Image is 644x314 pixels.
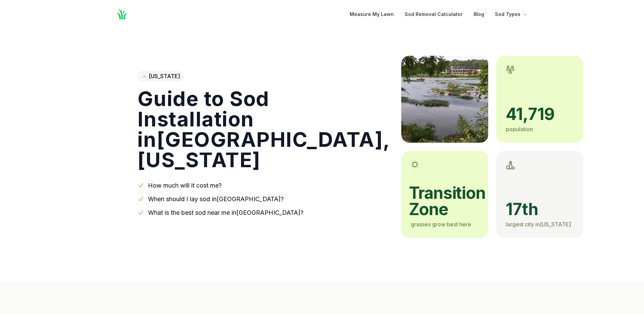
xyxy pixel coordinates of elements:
a: How much will it cost me? [148,182,222,189]
a: Sod Removal Calculator [405,10,463,18]
span: 17th [506,201,574,217]
span: 41,719 [506,106,574,122]
span: transition zone [409,185,479,217]
img: A picture of Danville [401,56,488,143]
a: What is the best sod near me in[GEOGRAPHIC_DATA]? [148,209,303,216]
img: Virginia state outline [142,75,146,77]
span: population [506,126,533,133]
a: Measure My Lawn [350,10,394,18]
span: largest city in [US_STATE] [506,221,571,228]
a: When should I lay sod in[GEOGRAPHIC_DATA]? [148,195,284,203]
a: Blog [474,10,484,18]
a: [US_STATE] [137,71,184,82]
h1: Guide to Sod Installation in [GEOGRAPHIC_DATA] , [US_STATE] [137,88,390,170]
span: grasses grow best here [411,221,471,228]
button: Sod Types [495,10,529,18]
